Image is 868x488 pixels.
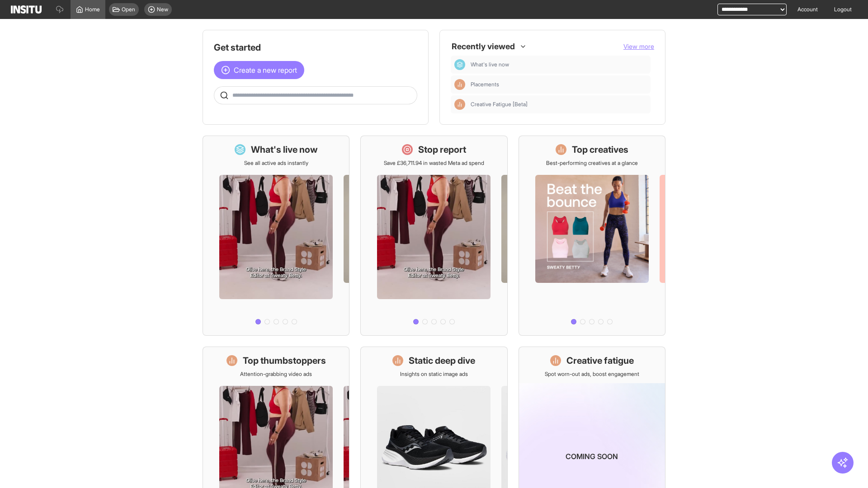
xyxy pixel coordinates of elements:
[122,6,135,13] span: Open
[471,61,647,68] span: What's live now
[157,6,168,13] span: New
[471,81,647,88] span: Placements
[251,143,318,156] h1: What's live now
[519,136,665,336] a: Top creativesBest-performing creatives at a glance
[214,61,304,79] button: Create a new report
[243,354,326,367] h1: Top thumbstoppers
[623,42,654,51] button: View more
[623,42,654,50] span: View more
[471,101,647,108] span: Creative Fatigue [Beta]
[454,79,465,90] div: Insights
[203,136,349,336] a: What's live nowSee all active ads instantly
[11,5,42,14] img: Logo
[85,6,100,13] span: Home
[572,143,628,156] h1: Top creatives
[454,99,465,110] div: Insights
[234,65,297,75] span: Create a new report
[409,354,475,367] h1: Static deep dive
[471,61,509,68] span: What's live now
[244,160,308,167] p: See all active ads instantly
[471,81,499,88] span: Placements
[360,136,507,336] a: Stop reportSave £36,711.94 in wasted Meta ad spend
[546,160,638,167] p: Best-performing creatives at a glance
[240,371,312,378] p: Attention-grabbing video ads
[454,59,465,70] div: Dashboard
[214,41,417,54] h1: Get started
[471,101,528,108] span: Creative Fatigue [Beta]
[418,143,466,156] h1: Stop report
[400,371,468,378] p: Insights on static image ads
[384,160,484,167] p: Save £36,711.94 in wasted Meta ad spend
